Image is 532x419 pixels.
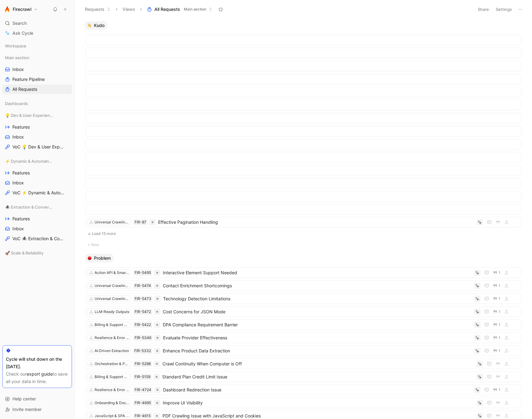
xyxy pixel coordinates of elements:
span: Crawl Continuity When Computer is Off [162,360,474,368]
div: Onboarding & Documentation [95,400,129,406]
a: Features [2,168,72,178]
a: Universal Crawling & ScrapingFIR-5473Technology Detection Limitations1 [85,293,521,304]
button: 1 [492,308,502,315]
div: 🕷️ Extraction & Conversion [2,202,72,212]
div: 💡 Dev & User Experience [2,111,72,120]
span: All Requests [154,6,180,12]
div: FIR-87 [135,219,146,225]
span: Technology Detection Limitations [163,295,472,302]
span: Inbox [12,180,24,186]
span: Dashboard Redirection Issue [163,386,472,394]
div: AI‑Driven Extraction [95,348,129,354]
a: Billing & Support OpsFIR-5159Standard Plan Credit Limit Issue [85,372,521,382]
a: Billing & Support OpsFIR-5422DPA Compliance Requirement Barrier1 [85,320,521,330]
img: 👏 [88,24,91,27]
button: New [85,241,522,249]
span: ⚡ Dynamic & Automation [5,158,53,164]
div: FIR-5298 [135,361,151,367]
div: Orchestration & Performance [95,361,129,367]
span: 💡 Dev & User Experience [5,112,53,118]
span: Improve UI Visibility [163,399,474,407]
div: 💡 Dev & User ExperienceFeaturesInboxVoC 💡 Dev & User Experience [2,111,72,152]
button: Load 15 more [85,230,521,237]
div: FIR-4724 [135,387,151,393]
a: LLM‑Ready OutputsFIR-5472Cost Concerns for JSON Mode1 [85,307,521,317]
div: FIR-5422 [135,322,151,328]
span: Cost Concerns for JSON Mode [163,308,472,315]
div: LLM‑Ready Outputs [95,309,129,315]
div: FIR-5346 [135,335,151,341]
a: Resilience & Error HandlingFIR-5346Evaluate Provider Effectiveness1 [85,333,521,343]
div: 🚀 Scale & Reliability [2,248,72,258]
button: 1 [492,282,502,289]
span: Problem [94,255,111,261]
a: Resilience & Error HandlingFIR-4724Dashboard Redirection Issue1 [85,385,521,395]
span: 1 [499,297,500,301]
span: 🕷️ Extraction & Conversion [5,204,54,210]
span: All Requests [12,86,37,92]
button: Share [475,5,492,14]
div: Dashboards [2,99,72,110]
a: AI‑Driven ExtractionFIR-5332Enhance Product Data Extraction1 [85,346,521,356]
a: export guide [27,371,53,377]
a: Orchestration & PerformanceFIR-5298Crawl Continuity When Computer is Off [85,359,521,369]
span: Invite member [12,407,42,412]
button: Requests [82,5,113,14]
button: 1 [492,269,502,276]
div: FIR-5473 [135,296,151,302]
div: Action API & Smart Wait [95,270,129,276]
span: Inbox [12,226,24,232]
span: Features [12,170,30,176]
div: 🚀 Scale & Reliability [2,248,72,259]
div: FIR-4695 [135,400,151,406]
span: Enhance Product Data Extraction [163,347,472,355]
a: Inbox [2,132,72,142]
button: 1 [492,334,502,341]
div: Workspace [2,41,72,51]
button: Views [120,5,138,14]
span: 🚀 Scale & Reliability [5,250,43,256]
a: Inbox [2,65,72,74]
span: Main section [184,6,206,12]
span: Standard Plan Credit Limit Issue [162,373,474,381]
div: Check our to save all your data in time. [6,370,69,385]
span: Evaluate Provider Effectiveness [163,334,472,342]
div: FIR-5159 [135,374,150,380]
img: Firecrawl [4,6,10,12]
a: Onboarding & DocumentationFIR-4695Improve UI Visibility [85,398,521,408]
a: Features [2,214,72,223]
div: Main section [2,53,72,62]
span: 1 [499,310,500,314]
button: 1 [492,347,502,354]
span: 1 [499,323,500,327]
div: ⚡ Dynamic & AutomationFeaturesInboxVoC ⚡ Dynamic & Automation [2,157,72,197]
div: Invite member [2,405,72,414]
span: VoC 🕷️ Extraction & Conversion [12,236,64,242]
a: Ask Cycle [2,29,72,38]
div: FIR-5332 [134,348,151,354]
button: 1 [492,386,502,393]
button: 1 [492,321,502,328]
a: Universal Crawling & ScrapingFIR-5474Contact Enrichment Shortcomings1 [85,280,521,291]
a: Inbox [2,224,72,233]
a: All Requests [2,85,72,94]
a: Universal Crawling & ScrapingFIR-87Effective Pagination Handling [85,217,521,227]
a: Inbox [2,178,72,187]
span: Inbox [12,134,24,140]
div: 👏KudoLoad 15 moreNew [82,21,524,249]
button: All RequestsMain section [144,5,215,14]
button: Settings [493,5,515,14]
span: Kudo [94,22,104,29]
a: VoC 💡 Dev & User Experience [2,142,72,152]
div: FIR-5472 [135,309,151,315]
div: JavaScript & SPA Support [95,413,129,419]
span: VoC ⚡ Dynamic & Automation [12,190,64,196]
div: Cycle will shut down on the [DATE]. [6,355,69,370]
span: Features [12,216,30,222]
div: Billing & Support Ops [95,322,129,328]
span: Contact Enrichment Shortcomings [163,282,472,289]
span: Interactive Element Support Needed [163,269,472,276]
span: Main section [5,55,29,61]
span: Feature Pipeline [12,76,45,82]
button: 1 [492,295,502,302]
